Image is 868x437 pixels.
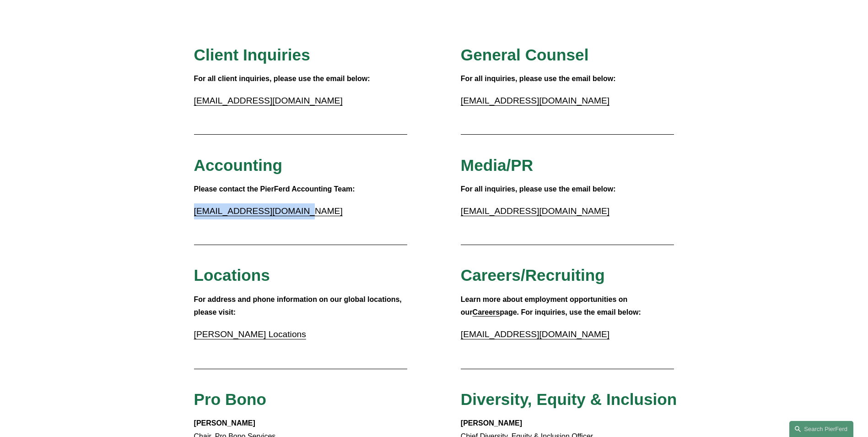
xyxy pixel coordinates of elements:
a: [EMAIL_ADDRESS][DOMAIN_NAME] [461,96,609,105]
strong: Please contact the PierFerd Accounting Team: [194,185,355,193]
a: [EMAIL_ADDRESS][DOMAIN_NAME] [461,206,609,216]
a: [EMAIL_ADDRESS][DOMAIN_NAME] [461,329,609,339]
strong: For all inquiries, please use the email below: [461,185,616,193]
strong: For address and phone information on our global locations, please visit: [194,295,404,317]
span: Diversity, Equity & Inclusion [461,390,677,408]
strong: For all inquiries, please use the email below: [461,75,616,82]
a: Search this site [789,421,853,437]
strong: Learn more about employment opportunities on our [461,295,630,317]
strong: For all client inquiries, please use the email below: [194,75,370,82]
span: Pro Bono [194,390,266,408]
strong: [PERSON_NAME] [461,419,522,427]
span: General Counsel [461,46,589,64]
span: Accounting [194,156,283,174]
a: Careers [473,308,500,316]
span: Media/PR [461,156,533,174]
strong: [PERSON_NAME] [194,419,255,427]
strong: page. For inquiries, use the email below: [500,308,641,316]
a: [EMAIL_ADDRESS][DOMAIN_NAME] [194,96,343,105]
a: [EMAIL_ADDRESS][DOMAIN_NAME] [194,206,343,216]
span: Careers/Recruiting [461,266,605,284]
a: [PERSON_NAME] Locations [194,329,306,339]
span: Client Inquiries [194,46,310,64]
span: Locations [194,266,270,284]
